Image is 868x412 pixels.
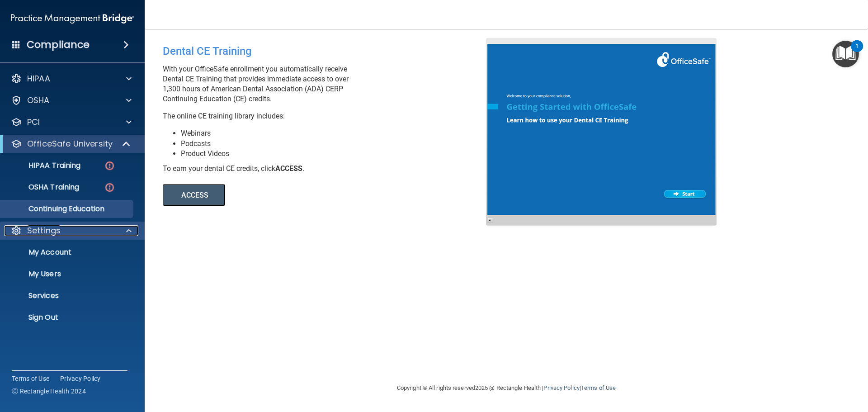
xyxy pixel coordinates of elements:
p: With your OfficeSafe enrollment you automatically receive Dental CE Training that provides immedi... [163,64,493,104]
p: OSHA Training [6,183,79,192]
p: OSHA [27,95,50,106]
li: Podcasts [181,139,493,149]
b: ACCESS [275,164,302,173]
a: Privacy Policy [60,374,101,383]
p: My Account [6,248,129,257]
a: Terms of Use [581,384,616,391]
p: Sign Out [6,313,129,322]
div: 1 [855,46,859,58]
iframe: Drift Widget Chat Controller [712,348,857,384]
a: HIPAA [11,73,132,84]
a: OSHA [11,95,132,106]
img: danger-circle.6113f641.png [104,160,115,171]
p: Settings [27,225,61,236]
p: My Users [6,270,129,279]
p: HIPAA Training [6,161,80,170]
button: Open Resource Center, 1 new notification [832,41,859,67]
button: ACCESS [163,184,225,206]
img: PMB logo [11,9,134,28]
p: Continuing Education [6,204,129,213]
a: OfficeSafe University [11,138,131,149]
a: Terms of Use [12,374,49,383]
a: ACCESS [163,192,410,199]
li: Product Videos [181,149,493,159]
a: Privacy Policy [543,384,579,391]
p: Services [6,291,129,300]
p: HIPAA [27,73,50,84]
img: danger-circle.6113f641.png [104,182,115,193]
p: The online CE training library includes: [163,111,493,121]
p: OfficeSafe University [27,138,113,149]
a: PCI [11,117,132,128]
div: Dental CE Training [163,38,493,64]
span: Ⓒ Rectangle Health 2024 [12,387,86,396]
div: Copyright © All rights reserved 2025 @ Rectangle Health | | [341,374,671,403]
li: Webinars [181,128,493,138]
div: To earn your dental CE credits, click . [163,164,493,174]
p: PCI [27,117,40,128]
h4: Compliance [27,38,90,51]
a: Settings [11,225,132,236]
